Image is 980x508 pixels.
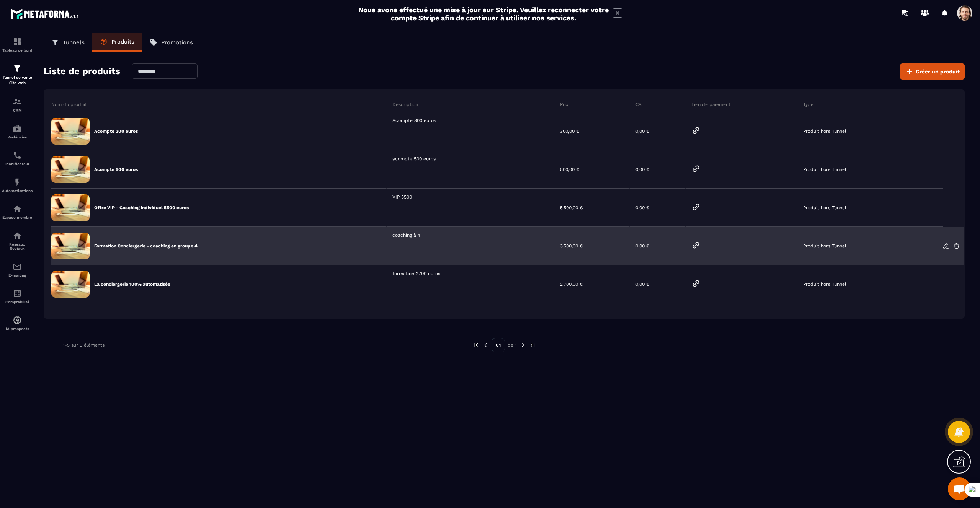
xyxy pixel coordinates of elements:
[142,33,201,52] a: Promotions
[92,33,142,52] a: Produits
[803,101,813,107] p: Type
[519,342,526,348] img: next
[472,342,479,348] img: prev
[13,151,22,160] img: scheduler
[13,124,22,133] img: automations
[803,205,846,210] p: Produit hors Tunnel
[2,189,33,193] p: Automatisations
[2,273,33,277] p: E-mailing
[94,243,198,249] p: Formation Conciergerie - coaching en groupe 4
[948,477,971,500] div: Mở cuộc trò chuyện
[2,48,33,52] p: Tableau de bord
[51,118,90,145] img: formation-default-image.91678625.jpeg
[63,39,85,46] p: Tunnels
[492,338,505,352] p: 01
[2,135,33,139] p: Webinaire
[916,68,960,75] span: Créer un produit
[529,342,536,348] img: next
[111,38,134,45] p: Produits
[2,256,33,283] a: emailemailE-mailing
[2,31,33,58] a: formationformationTableau de bord
[803,167,846,172] p: Produit hors Tunnel
[900,63,965,80] button: Créer un produit
[482,342,489,348] img: prev
[2,108,33,112] p: CRM
[2,162,33,166] p: Planificateur
[51,271,90,298] img: formation-default-image.91678625.jpeg
[2,75,33,86] p: Tunnel de vente Site web
[2,215,33,220] p: Espace membre
[358,6,609,22] h2: Nous avons effectué une mise à jour sur Stripe. Veuillez reconnecter votre compte Stripe afin de ...
[13,289,22,298] img: accountant
[51,233,90,259] img: formation-default-image.91678625.jpeg
[2,283,33,310] a: accountantaccountantComptabilité
[51,156,90,183] img: formation-default-image.91678625.jpeg
[635,101,642,107] p: CA
[691,101,730,107] p: Lien de paiement
[13,37,22,46] img: formation
[13,177,22,187] img: automations
[13,231,22,240] img: social-network
[2,199,33,225] a: automationsautomationsEspace membre
[392,101,418,107] p: Description
[13,204,22,213] img: automations
[11,7,80,21] img: logo
[2,242,33,251] p: Réseaux Sociaux
[51,194,90,221] img: formation-default-image.91678625.jpeg
[2,225,33,256] a: social-networksocial-networkRéseaux Sociaux
[2,172,33,199] a: automationsautomationsAutomatisations
[2,145,33,172] a: schedulerschedulerPlanificateur
[13,316,22,325] img: automations
[44,33,92,52] a: Tunnels
[803,282,846,287] p: Produit hors Tunnel
[2,327,33,331] p: IA prospects
[13,262,22,271] img: email
[161,39,193,46] p: Promotions
[94,166,138,173] p: Acompte 500 euros
[63,342,105,348] p: 1-5 sur 5 éléments
[13,97,22,106] img: formation
[2,58,33,91] a: formationformationTunnel de vente Site web
[2,300,33,304] p: Comptabilité
[560,101,568,107] p: Prix
[2,118,33,145] a: automationsautomationsWebinaire
[2,91,33,118] a: formationformationCRM
[94,205,189,211] p: Offre VIP - Coaching individuel 5500 euros
[44,63,120,80] h2: Liste de produits
[51,101,87,107] p: Nom du produit
[803,243,846,249] p: Produit hors Tunnel
[94,128,138,134] p: Acompte 300 euros
[94,281,170,287] p: La conciergerie 100% automatisée
[803,129,846,134] p: Produit hors Tunnel
[508,342,517,348] p: de 1
[13,64,22,73] img: formation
